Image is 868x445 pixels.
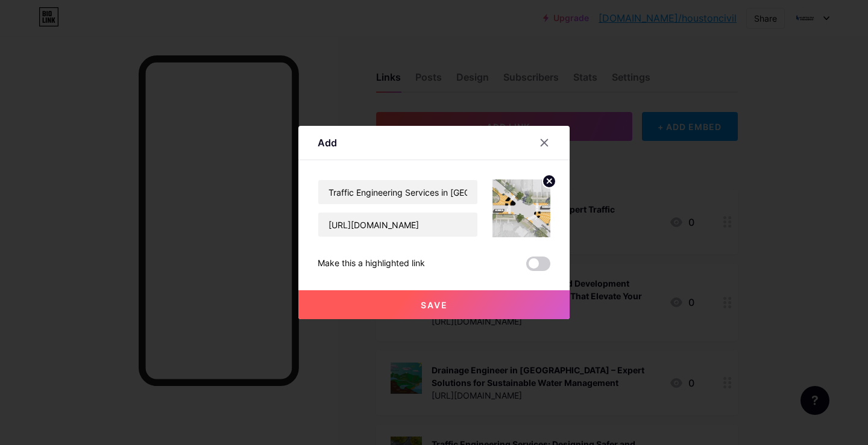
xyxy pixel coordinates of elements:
[492,179,550,237] img: link_thumbnail
[298,290,570,319] button: Save
[318,213,477,237] input: URL
[318,180,477,204] input: Title
[318,257,425,271] div: Make this a highlighted link
[421,300,448,310] span: Save
[318,135,337,150] div: Add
